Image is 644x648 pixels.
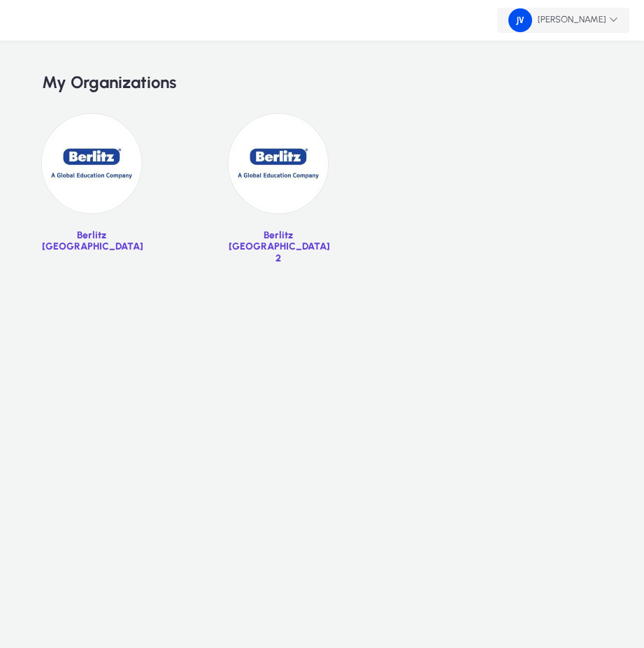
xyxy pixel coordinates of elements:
p: Berlitz [GEOGRAPHIC_DATA] [42,230,141,253]
h2: My Organizations [42,73,602,93]
img: 34.jpg [42,114,141,213]
p: Berlitz [GEOGRAPHIC_DATA] 2 [229,230,328,265]
img: 162.png [508,8,532,32]
a: Berlitz [GEOGRAPHIC_DATA] 2 [229,114,328,275]
img: 39.jpg [229,114,328,213]
a: Berlitz [GEOGRAPHIC_DATA] [42,114,141,275]
button: [PERSON_NAME] [497,8,629,33]
span: [PERSON_NAME] [508,8,618,32]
